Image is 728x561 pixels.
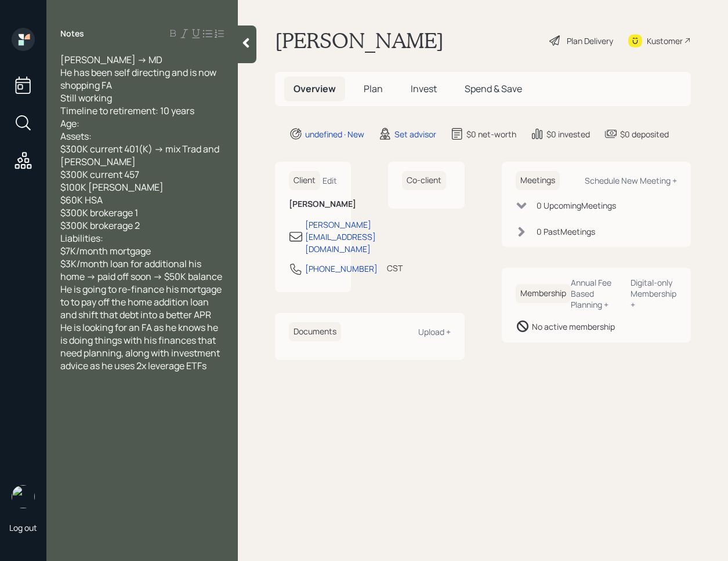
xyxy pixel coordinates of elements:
[620,128,669,140] div: $0 deposited
[289,199,337,209] h6: [PERSON_NAME]
[305,263,378,275] div: [PHONE_NUMBER]
[571,277,622,310] div: Annual Fee Based Planning +
[466,128,516,140] div: $0 net-worth
[289,171,320,190] h6: Client
[516,171,560,190] h6: Meetings
[305,218,376,255] div: [PERSON_NAME][EMAIL_ADDRESS][DOMAIN_NAME]
[402,171,446,190] h6: Co-client
[12,485,35,508] img: retirable_logo.png
[275,28,444,53] h1: [PERSON_NAME]
[537,225,595,238] div: 0 Past Meeting s
[411,82,437,95] span: Invest
[294,82,336,95] span: Overview
[60,321,222,372] span: He is looking for an FA as he knows he is doing things with his finances that need planning, alon...
[323,175,337,186] div: Edit
[60,53,223,321] span: [PERSON_NAME] -> MD He has been self directing and is now shopping FA Still working Timeline to r...
[546,128,590,140] div: $0 invested
[394,128,436,140] div: Set advisor
[289,322,341,341] h6: Documents
[516,284,571,303] h6: Membership
[465,82,522,95] span: Spend & Save
[60,28,84,39] label: Notes
[537,199,616,212] div: 0 Upcoming Meeting s
[418,326,451,337] div: Upload +
[9,522,37,533] div: Log out
[647,35,683,47] div: Kustomer
[631,277,677,310] div: Digital-only Membership +
[364,82,383,95] span: Plan
[567,35,613,47] div: Plan Delivery
[305,128,364,140] div: undefined · New
[387,262,403,274] div: CST
[532,320,615,333] div: No active membership
[585,175,677,186] div: Schedule New Meeting +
